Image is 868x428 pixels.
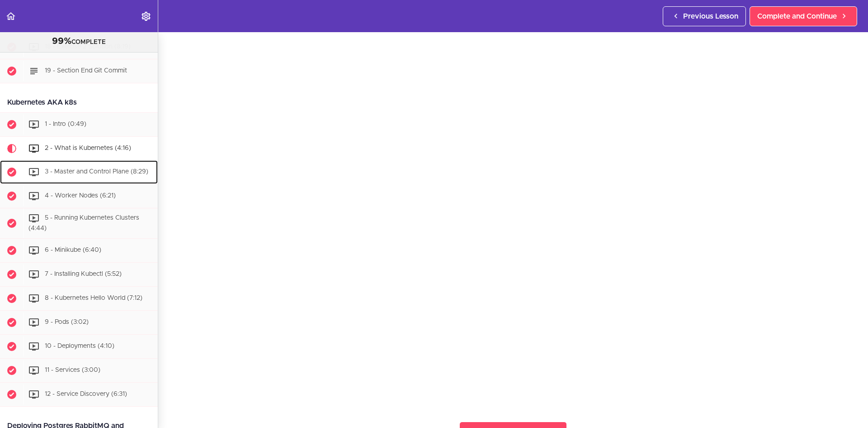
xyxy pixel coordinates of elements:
a: Complete and Continue [750,6,857,26]
span: 6 - Minikube (6:40) [45,247,101,253]
span: 5 - Running Kubernetes Clusters (4:44) [28,215,139,232]
span: 12 - Service Discovery (6:31) [45,391,127,397]
span: 99% [52,37,71,46]
div: COMPLETE [11,36,146,48]
span: 7 - Installing Kubectl (5:52) [45,271,122,277]
span: 9 - Pods (3:02) [45,319,89,325]
svg: Back to course curriculum [5,11,16,22]
span: 8 - Kubernetes Hello World (7:12) [45,295,142,301]
span: 4 - Worker Nodes (6:21) [45,193,116,199]
span: Previous Lesson [683,11,738,22]
svg: Settings Menu [141,11,151,22]
span: 3 - Master and Control Plane (8:29) [45,169,148,175]
span: Complete and Continue [757,11,837,22]
span: 1 - Intro (0:49) [45,121,86,128]
span: 2 - What is Kubernetes (4:16) [45,145,131,152]
span: 11 - Services (3:00) [45,367,100,373]
span: 10 - Deployments (4:10) [45,343,114,349]
span: 19 - Section End Git Commit [45,68,127,74]
a: Previous Lesson [663,6,746,26]
iframe: Video Player [176,28,850,407]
